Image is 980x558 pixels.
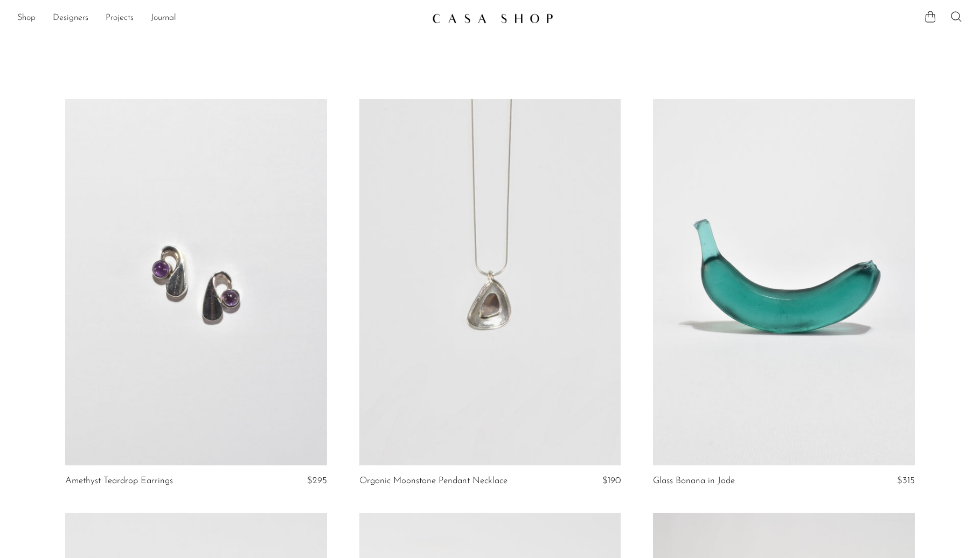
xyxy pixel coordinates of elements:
span: $295 [307,476,327,485]
span: $190 [602,476,621,485]
ul: NEW HEADER MENU [17,9,423,27]
a: Designers [53,11,88,25]
a: Organic Moonstone Pendant Necklace [359,476,508,486]
a: Projects [106,11,134,25]
a: Journal [151,11,176,25]
a: Amethyst Teardrop Earrings [65,476,173,486]
nav: Desktop navigation [17,9,423,27]
a: Glass Banana in Jade [653,476,735,486]
a: Shop [17,11,36,25]
span: $315 [897,476,915,485]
